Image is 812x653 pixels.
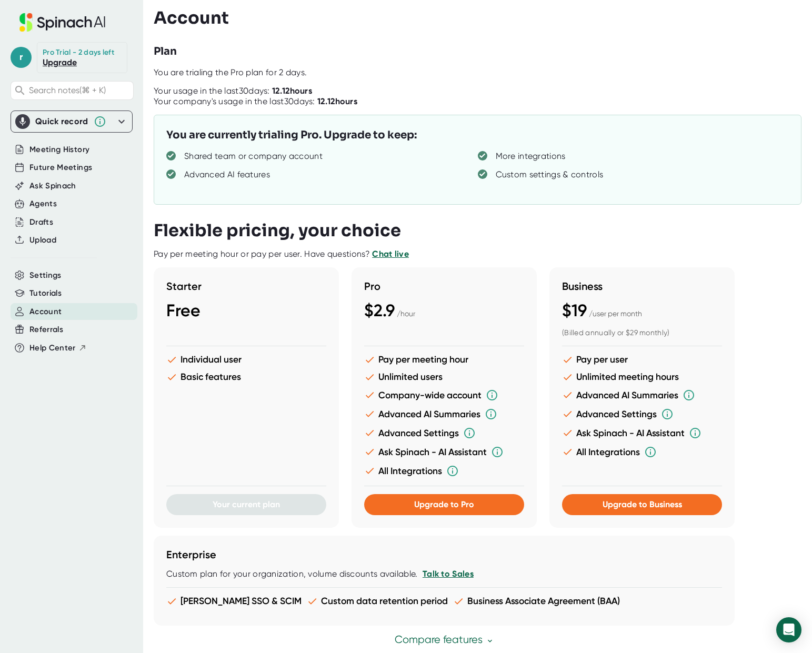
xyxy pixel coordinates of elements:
[29,198,57,210] button: Agents
[11,47,32,68] span: r
[562,389,722,401] li: Advanced AI Summaries
[166,371,326,383] li: Basic features
[166,354,326,365] li: Individual user
[29,342,76,354] span: Help Center
[317,96,357,106] b: 12.12 hours
[414,499,474,509] span: Upgrade to Pro
[29,216,53,228] button: Drafts
[29,144,89,156] button: Meeting History
[372,249,409,259] a: Chat live
[43,57,77,67] a: Upgrade
[154,86,312,96] div: Your usage in the last 30 days:
[364,280,524,293] h3: Pro
[166,569,722,579] div: Custom plan for your organization, volume discounts available.
[29,269,62,282] button: Settings
[213,499,280,509] span: Your current plan
[453,596,620,607] li: Business Associate Agreement (BAA)
[562,446,722,458] li: All Integrations
[562,354,722,365] li: Pay per user
[166,127,417,143] h3: You are currently trialing Pro. Upgrade to keep:
[589,309,642,318] span: / user per month
[272,86,312,96] b: 12.12 hours
[15,111,128,132] div: Quick record
[166,300,201,320] span: Free
[562,494,722,515] button: Upgrade to Business
[776,617,801,642] div: Open Intercom Messenger
[496,151,566,162] div: More integrations
[562,427,722,439] li: Ask Spinach - AI Assistant
[29,85,106,95] span: Search notes (⌘ + K)
[603,499,682,509] span: Upgrade to Business
[154,96,357,107] div: Your company's usage in the last 30 days:
[307,596,448,607] li: Custom data retention period
[562,280,722,293] h3: Business
[166,596,302,607] li: [PERSON_NAME] SSO & SCIM
[364,427,524,439] li: Advanced Settings
[364,408,524,420] li: Advanced AI Summaries
[364,300,395,320] span: $2.9
[395,634,494,646] a: Compare features
[562,300,587,320] span: $19
[364,354,524,365] li: Pay per meeting hour
[29,324,63,336] button: Referrals
[364,465,524,477] li: All Integrations
[35,116,88,127] div: Quick record
[166,548,722,561] h3: Enterprise
[562,371,722,383] li: Unlimited meeting hours
[154,44,177,59] h3: Plan
[364,371,524,383] li: Unlimited users
[496,169,604,180] div: Custom settings & controls
[154,67,812,78] div: You are trialing the Pro plan for 2 days.
[29,180,76,192] button: Ask Spinach
[154,8,229,28] h3: Account
[154,249,409,259] div: Pay per meeting hour or pay per user. Have questions?
[364,389,524,401] li: Company-wide account
[43,48,114,57] div: Pro Trial - 2 days left
[154,220,401,240] h3: Flexible pricing, your choice
[29,287,62,299] button: Tutorials
[184,151,323,162] div: Shared team or company account
[423,569,474,579] a: Talk to Sales
[562,328,722,338] div: (Billed annually or $29 monthly)
[29,342,87,354] button: Help Center
[166,494,326,515] button: Your current plan
[29,162,92,174] button: Future Meetings
[184,169,270,180] div: Advanced AI features
[562,408,722,420] li: Advanced Settings
[29,234,56,246] button: Upload
[166,280,326,293] h3: Starter
[29,306,62,318] button: Account
[364,494,524,515] button: Upgrade to Pro
[364,446,524,458] li: Ask Spinach - AI Assistant
[397,309,415,318] span: / hour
